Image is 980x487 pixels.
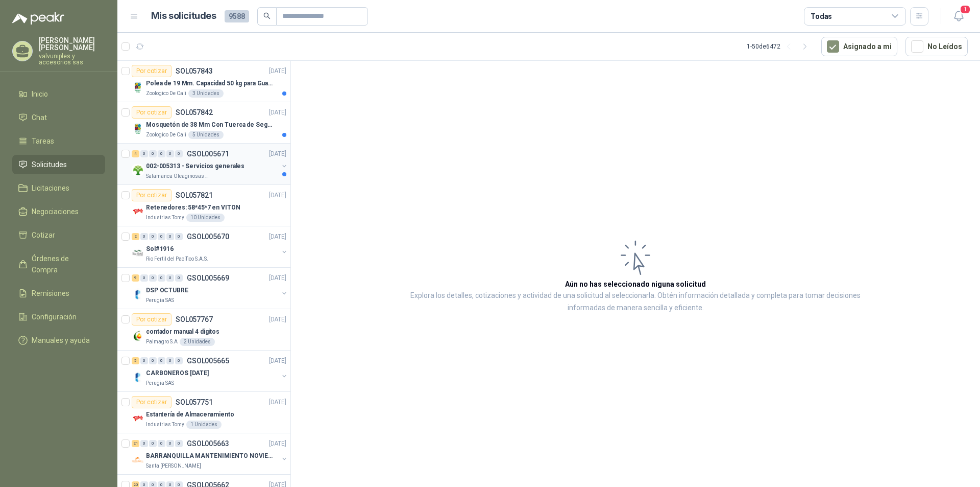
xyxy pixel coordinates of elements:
a: Tareas [12,131,105,151]
a: Inicio [12,84,105,104]
div: 10 Unidades [186,214,225,222]
div: 0 [149,233,157,240]
span: Órdenes de Compra [32,253,95,275]
div: 0 [175,274,183,282]
div: Todas [811,11,832,22]
p: [DATE] [269,439,286,449]
p: Industrias Tomy [146,214,184,222]
img: Company Logo [132,123,144,135]
div: 0 [158,357,165,364]
a: Cotizar [12,225,105,245]
a: 21 0 0 0 0 0 GSOL005663[DATE] Company LogoBARRANQUILLA MANTENIMIENTO NOVIEMBRESanta [PERSON_NAME] [132,437,288,470]
p: [DATE] [269,356,286,366]
img: Company Logo [132,371,144,383]
a: Chat [12,108,105,127]
div: 21 [132,440,139,447]
div: 0 [140,357,148,364]
a: 5 0 0 0 0 0 GSOL005665[DATE] Company LogoCARBONEROS [DATE]Perugia SAS [132,355,288,387]
p: Polea de 19 Mm. Capacidad 50 kg para Guaya. Cable O [GEOGRAPHIC_DATA] [146,79,273,88]
div: 5 [132,357,139,364]
p: DSP OCTUBRE [146,286,188,295]
div: 0 [166,440,174,447]
div: 3 Unidades [188,89,224,98]
a: Negociaciones [12,202,105,221]
p: [DATE] [269,66,286,76]
a: Remisiones [12,284,105,303]
div: 0 [149,274,157,282]
span: Negociaciones [32,206,79,217]
a: Por cotizarSOL057842[DATE] Company LogoMosquetón de 38 Mm Con Tuerca de Seguridad. Carga 100 kgZo... [117,102,290,144]
p: Santa [PERSON_NAME] [146,462,201,470]
div: 0 [175,357,183,364]
div: 4 [132,150,139,157]
div: 0 [140,233,148,240]
button: Asignado a mi [821,37,897,56]
span: Cotizar [32,229,55,241]
h1: Mis solicitudes [151,9,216,24]
div: 0 [149,440,157,447]
p: GSOL005665 [187,357,229,364]
div: 0 [166,150,174,157]
p: Perugia SAS [146,296,174,305]
div: 0 [175,233,183,240]
a: 9 0 0 0 0 0 GSOL005669[DATE] Company LogoDSP OCTUBREPerugia SAS [132,272,288,305]
p: Mosquetón de 38 Mm Con Tuerca de Seguridad. Carga 100 kg [146,120,273,130]
div: 2 [132,233,139,240]
p: Rio Fertil del Pacífico S.A.S. [146,255,208,263]
div: 0 [158,274,165,282]
span: Solicitudes [32,159,67,170]
div: Por cotizar [132,65,171,77]
h3: Aún no has seleccionado niguna solicitud [565,279,706,290]
p: [DATE] [269,273,286,283]
a: Por cotizarSOL057751[DATE] Company LogoEstantería de AlmacenamientoIndustrias Tomy1 Unidades [117,392,290,433]
p: Estantería de Almacenamiento [146,410,234,420]
a: Solicitudes [12,155,105,174]
div: 0 [166,233,174,240]
p: Palmagro S.A [146,338,178,346]
p: SOL057821 [176,192,213,199]
span: Tareas [32,135,54,147]
img: Logo peakr [12,12,64,25]
span: Licitaciones [32,182,69,194]
button: No Leídos [905,37,968,56]
img: Company Logo [132,164,144,176]
a: 2 0 0 0 0 0 GSOL005670[DATE] Company LogoSol#1916Rio Fertil del Pacífico S.A.S. [132,230,288,263]
p: GSOL005670 [187,233,229,240]
p: Salamanca Oleaginosas SAS [146,172,210,180]
div: 0 [149,357,157,364]
p: GSOL005663 [187,440,229,447]
p: SOL057843 [176,67,213,75]
a: Configuración [12,307,105,327]
p: [PERSON_NAME] [PERSON_NAME] [39,37,105,51]
div: 2 Unidades [180,338,215,346]
p: [DATE] [269,398,286,407]
a: Por cotizarSOL057821[DATE] Company LogoRetenedores: 58*45*7 en VITONIndustrias Tomy10 Unidades [117,185,290,226]
p: GSOL005671 [187,150,229,157]
div: Por cotizar [132,106,171,119]
p: GSOL005669 [187,274,229,282]
div: 1 - 50 de 6472 [747,38,813,55]
img: Company Logo [132,412,144,425]
p: Explora los detalles, cotizaciones y actividad de una solicitud al seleccionarla. Obtén informaci... [393,290,878,314]
a: Por cotizarSOL057767[DATE] Company Logocontador manual 4 digitosPalmagro S.A2 Unidades [117,309,290,351]
span: Manuales y ayuda [32,335,90,346]
p: Zoologico De Cali [146,89,186,98]
div: 0 [140,274,148,282]
img: Company Logo [132,330,144,342]
a: Manuales y ayuda [12,331,105,350]
div: 0 [166,274,174,282]
p: SOL057767 [176,316,213,323]
p: 002-005313 - Servicios generales [146,161,244,171]
span: Remisiones [32,288,69,299]
div: 0 [175,440,183,447]
a: Licitaciones [12,178,105,198]
p: valvuniples y accesorios sas [39,53,105,65]
div: 0 [158,233,165,240]
div: 1 Unidades [186,421,222,429]
a: Por cotizarSOL057843[DATE] Company LogoPolea de 19 Mm. Capacidad 50 kg para Guaya. Cable O [GEOGR... [117,61,290,102]
p: [DATE] [269,191,286,200]
img: Company Logo [132,81,144,94]
img: Company Logo [132,205,144,218]
div: 0 [158,150,165,157]
p: [DATE] [269,232,286,242]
